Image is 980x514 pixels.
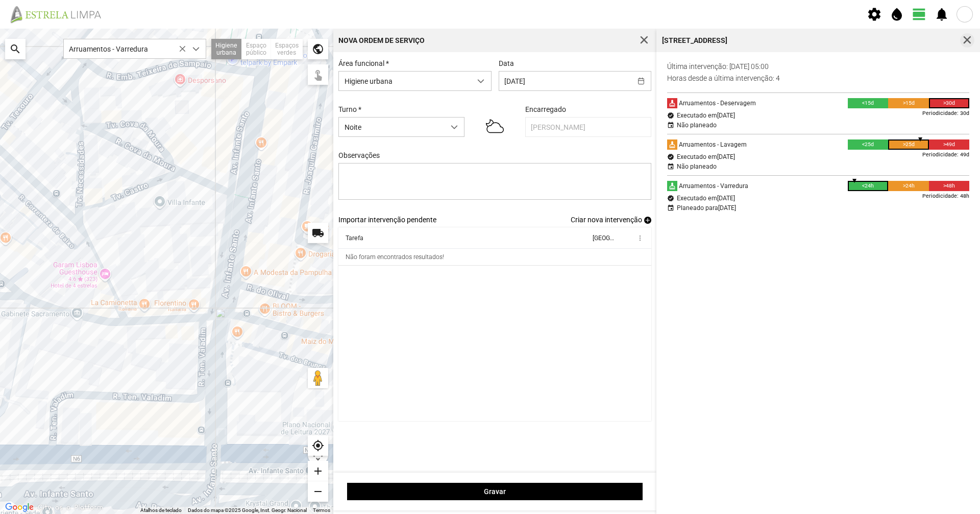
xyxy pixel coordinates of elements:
button: Gravar [347,483,643,500]
div: <15d [848,98,889,108]
p: Última intervenção: [DATE] 05:00 [667,62,970,71]
span: Gravar [352,487,638,496]
span: water_drop [889,7,904,22]
span: [DATE] [717,112,735,119]
button: Arraste o Pegman para o mapa para abrir o Street View [308,368,328,388]
span: Higiene urbana [339,72,471,90]
label: Turno * [338,105,361,113]
div: Não planeado [677,122,717,129]
a: Termos (abre num novo separador) [313,507,330,513]
div: dropdown trigger [471,72,491,90]
div: public [308,39,328,59]
div: event [667,204,674,212]
div: <24h [848,181,889,191]
div: touch_app [308,64,328,85]
div: verified [667,112,674,119]
span: Importar intervenção pendente [338,216,436,224]
div: Periodicidade: 48h [922,191,969,201]
div: Arruamentos - Deservagem [677,98,756,108]
div: cleaning_services [667,181,677,191]
span: settings [867,7,882,22]
label: Observações [338,151,380,159]
div: Tarefa [346,235,363,242]
div: my_location [308,435,328,456]
div: cleaning_services [667,139,677,150]
div: Nova Ordem de Serviço [338,37,425,44]
div: verified [667,153,674,160]
div: search [5,39,26,59]
div: remove [308,481,328,502]
img: file [7,5,112,24]
div: Não foram encontrados resultados! [346,253,444,261]
div: dropdown trigger [186,39,206,58]
div: Periodicidade: 30d [922,108,969,119]
div: verified [667,195,674,202]
div: Executado em [677,153,735,160]
label: Data [499,59,514,67]
div: Executado em [677,195,735,202]
span: Arruamentos - Varredura [64,39,186,58]
p: horas desde a última intervenção: 4 [667,74,970,82]
label: Área funcional * [338,59,389,67]
div: Periodicidade: 49d [922,150,969,160]
div: add [308,461,328,481]
div: >15d [888,98,929,108]
span: Criar nova intervenção [571,216,642,224]
label: Encarregado [525,105,566,113]
img: 03n.svg [486,115,504,137]
button: Atalhos de teclado [140,507,182,514]
span: Dados do mapa ©2025 Google, Inst. Geogr. Nacional [188,507,307,513]
div: Arruamentos - Varredura [677,181,748,191]
div: >49d [929,139,970,150]
div: local_shipping [308,223,328,243]
span: [DATE] [718,204,736,212]
a: Abrir esta área no Google Maps (abre uma nova janela) [3,501,36,514]
div: Higiene urbana [211,39,242,59]
div: [GEOGRAPHIC_DATA] [593,235,614,242]
span: more_vert [636,234,644,242]
div: Arruamentos - Lavagem [677,139,747,150]
div: <25d [848,139,889,150]
div: >25d [888,139,929,150]
div: event [667,163,674,170]
span: [DATE] [717,195,735,202]
span: notifications [934,7,949,22]
div: >24h [888,181,929,191]
div: >30d [929,98,970,108]
div: Espaços verdes [271,39,303,59]
div: dropdown trigger [445,118,464,136]
div: cleaning_services [667,98,677,108]
div: Planeado para [677,204,736,212]
div: >48h [929,181,970,191]
span: add [644,217,651,224]
div: Não planeado [677,163,717,170]
div: [STREET_ADDRESS] [662,37,727,44]
span: Noite [339,118,445,136]
span: view_day [912,7,927,22]
div: event [667,122,674,129]
div: Executado em [677,112,735,119]
div: Espaço público [242,39,271,59]
img: Google [3,501,36,514]
span: [DATE] [717,153,735,160]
